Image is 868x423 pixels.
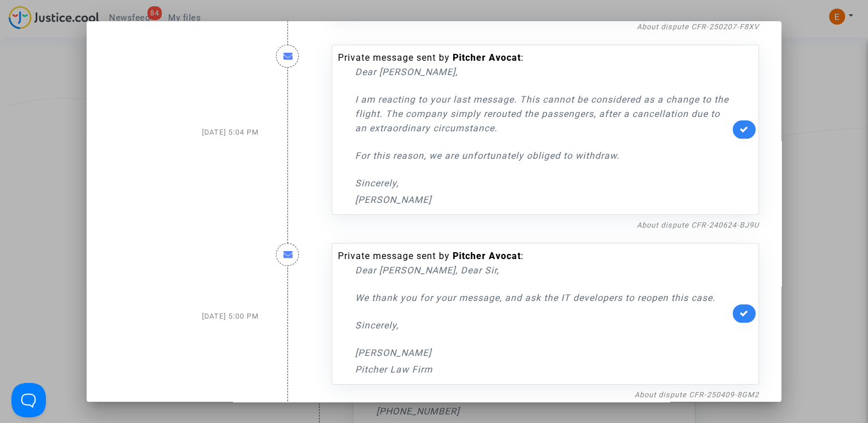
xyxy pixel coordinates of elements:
[100,33,267,232] div: [DATE] 5:04 PM
[338,51,730,207] div: Private message sent by :
[355,263,730,277] p: Dear [PERSON_NAME], Dear Sir,
[637,221,759,229] a: About dispute CFR-240624-BJ9U
[637,22,759,31] a: About dispute CFR-250207-F8XV
[355,362,730,377] p: Pitcher Law Firm
[355,176,730,190] p: Sincerely,
[355,92,730,135] p: I am reacting to your last message. This cannot be considered as a change to the flight. The comp...
[635,390,759,399] a: About dispute CFR-250409-8GM2
[355,65,730,79] p: Dear [PERSON_NAME],
[355,193,730,207] p: [PERSON_NAME]
[11,383,46,417] iframe: Help Scout Beacon - Open
[355,318,730,332] p: Sincerely,
[453,250,521,261] b: Pitcher Avocat
[338,249,730,377] div: Private message sent by :
[100,232,267,401] div: [DATE] 5:00 PM
[355,148,730,163] p: For this reason, we are unfortunately obliged to withdraw.
[355,291,730,305] p: We thank you for your message, and ask the IT developers to reopen this case.
[453,52,521,63] b: Pitcher Avocat
[355,346,730,360] p: [PERSON_NAME]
